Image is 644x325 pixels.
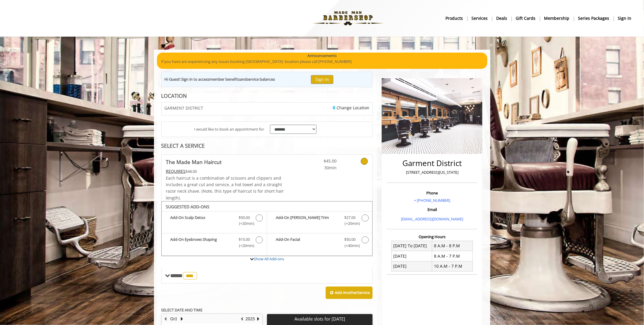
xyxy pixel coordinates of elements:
[445,15,463,22] b: products
[387,235,477,239] h3: Opening Hours
[171,214,233,227] b: Add-On Scalp Detox
[269,316,370,321] p: Available slots for [DATE]
[171,236,233,249] b: Add-On Eyebrows Shaping
[574,14,614,22] a: Series packagesSeries packages
[240,316,244,322] button: Previous Year
[516,15,535,22] b: gift cards
[239,236,250,243] span: $15.00
[210,77,240,82] b: member benefits
[165,236,264,250] label: Add-On Eyebrows Shaping
[344,236,355,243] span: $50.00
[540,14,574,22] a: MembershipMembership
[441,14,467,22] a: Productsproducts
[578,15,609,22] b: Series packages
[467,14,492,22] a: ServicesServices
[391,261,432,271] td: [DATE]
[161,92,187,99] b: LOCATION
[254,256,284,261] a: Show All Add-ons
[165,106,204,110] span: GARMENT DISTRICT
[166,158,222,166] b: The Made Man Haircut
[391,241,432,251] td: [DATE] To [DATE]
[401,216,463,222] a: [EMAIL_ADDRESS][DOMAIN_NAME]
[165,214,264,228] label: Add-On Scalp Detox
[276,214,338,227] b: Add-On [PERSON_NAME] Trim
[165,76,275,82] div: Hi Guest! Sign in to access and
[492,14,512,22] a: DealsDeals
[161,201,373,256] div: The Made Man Haircut Add-onS
[341,243,358,249] span: (+40min )
[276,236,338,249] b: Add-On Facial
[391,251,432,261] td: [DATE]
[307,53,337,59] b: Announcements
[388,169,476,175] p: [STREET_ADDRESS][US_STATE]
[512,14,540,22] a: Gift cardsgift cards
[161,307,203,313] b: SELECT DATE AND TIME
[335,290,370,295] b: Add Another Service
[270,236,369,250] label: Add-On Facial
[270,214,369,228] label: Add-On Beard Trim
[194,126,264,132] span: I would like to book an appointment for
[256,316,261,322] button: Next Year
[432,261,473,271] td: 10 A.M - 7 P.M
[311,75,333,84] button: Sign In
[544,15,569,22] b: Membership
[614,14,635,22] a: sign insign in
[166,175,284,201] span: Each haircut is a combination of scissors and clippers and includes a great cut and service, a ho...
[388,207,476,212] h3: Email
[618,15,631,22] b: sign in
[166,204,210,209] b: SUGGESTED ADD-ONS
[170,316,177,322] button: Oct
[166,168,186,174] span: This service needs some Advance to be paid before we block your appointment
[161,143,373,149] div: SELECT A SERVICE
[302,165,337,171] span: 30min
[432,251,473,261] td: 8 A.M - 7 P.M
[161,58,483,65] p: If you have are experiencing any issues booking [GEOGRAPHIC_DATA] location please call [PHONE_NUM...
[180,316,184,322] button: Next Month
[235,220,253,227] span: (+20min )
[307,2,389,35] img: Made Man Barbershop logo
[471,15,488,22] b: Services
[245,316,255,322] button: 2025
[341,220,358,227] span: (+20min )
[496,15,507,22] b: Deals
[326,287,373,299] button: Add AnotherService
[388,159,476,168] h2: Garment District
[163,316,168,322] button: Previous Month
[166,168,285,175] div: $48.00
[247,77,275,82] b: service balances
[333,105,369,110] a: Change Location
[239,214,250,221] span: $50.00
[302,158,337,164] span: $45.00
[388,191,476,195] h3: Phone
[344,214,355,221] span: $27.00
[432,241,473,251] td: 8 A.M - 8 P.M
[235,243,253,249] span: (+20min )
[414,198,450,203] a: + [PHONE_NUMBER]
